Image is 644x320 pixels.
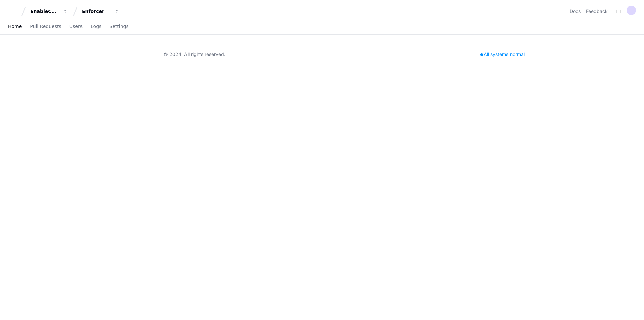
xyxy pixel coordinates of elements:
span: Home [8,24,22,28]
a: Settings [109,19,128,34]
span: Users [69,24,83,28]
button: Enforcer [79,5,122,17]
div: EnableComp [30,8,59,15]
div: Enforcer [82,8,111,15]
button: EnableComp [28,5,70,17]
a: Home [8,19,22,34]
span: Logs [91,24,101,28]
a: Logs [91,19,101,34]
a: Docs [570,8,581,15]
span: Settings [109,24,128,28]
a: Pull Requests [30,19,61,34]
span: Pull Requests [30,24,61,28]
div: © 2024. All rights reserved. [164,51,225,58]
div: All systems normal [476,50,529,59]
button: Feedback [586,8,608,15]
a: Users [69,19,83,34]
